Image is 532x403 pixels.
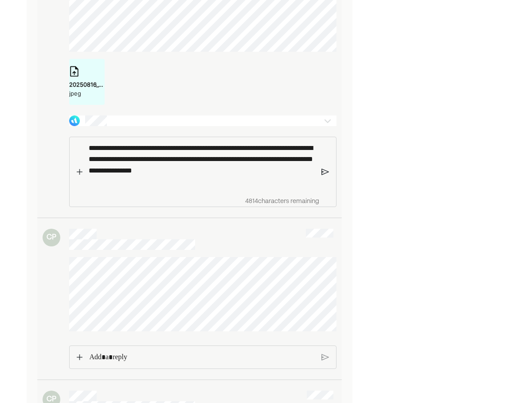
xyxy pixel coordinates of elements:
div: CP [43,229,60,246]
div: jpeg [69,89,105,98]
div: 20250816_164341.jpg [69,80,105,89]
div: Rich Text Editor. Editing area: main [85,346,319,369]
div: Rich Text Editor. Editing area: main [85,137,319,193]
div: 4814 characters remaining [85,196,319,206]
